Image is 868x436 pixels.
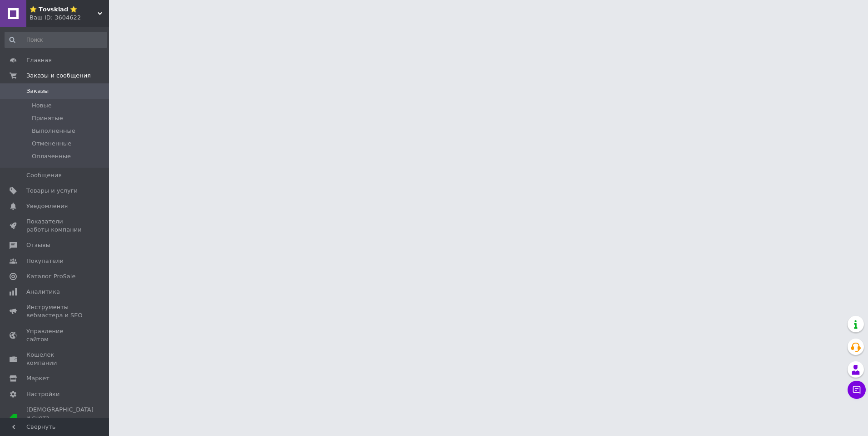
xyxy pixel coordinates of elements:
[26,187,78,195] span: Товары и услуги
[32,102,52,110] span: Новые
[848,381,866,399] button: Чат с покупателем
[32,152,71,160] span: Оплаченные
[32,140,71,148] span: Отмененные
[26,56,52,64] span: Главная
[30,5,98,14] span: ⭐ 𝗧𝗼𝘃𝘀𝗸𝗹𝗮𝗱 ⭐
[26,272,75,281] span: Каталог ProSale
[26,72,91,80] span: Заказы и сообщения
[26,351,84,367] span: Кошелек компании
[26,218,84,234] span: Показатели работы компании
[26,390,59,398] span: Настройки
[5,32,107,48] input: Поиск
[26,87,49,95] span: Заказы
[26,202,68,210] span: Уведомления
[26,288,60,296] span: Аналитика
[26,257,64,265] span: Покупатели
[26,406,94,431] span: [DEMOGRAPHIC_DATA] и счета
[32,127,75,135] span: Выполненные
[26,171,62,179] span: Сообщения
[26,303,84,320] span: Инструменты вебмастера и SEO
[30,14,109,22] div: Ваш ID: 3604622
[32,114,63,122] span: Принятые
[26,241,50,249] span: Отзывы
[26,374,49,383] span: Маркет
[26,327,84,344] span: Управление сайтом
